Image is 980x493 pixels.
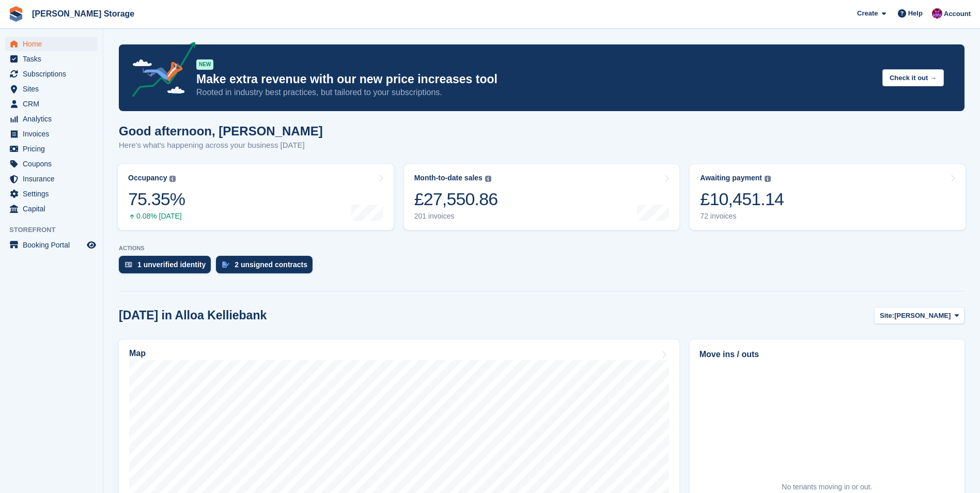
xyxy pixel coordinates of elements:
[8,6,24,22] img: stora-icon-8386f47178a22dfd0bd8f6a31ec36ba5ce8667c1dd55bd0f319d3a0aa187defe.svg
[5,37,98,51] a: menu
[414,174,483,182] div: Month-to-date sales
[23,238,85,252] span: Booking Portal
[118,164,394,230] a: Occupancy 75.35% 0.08% [DATE]
[485,176,491,182] img: icon-info-grey-7440780725fd019a000dd9b08b2336e03edf1995a4989e88bcd33f0948082b44.svg
[23,52,85,66] span: Tasks
[944,9,971,19] span: Account
[119,309,267,322] h2: [DATE] in Alloa Kelliebank
[5,52,98,66] a: menu
[5,238,98,252] a: menu
[119,245,965,252] p: ACTIONS
[23,37,85,51] span: Home
[137,260,206,269] div: 1 unverified identity
[123,42,196,101] img: price-adjustments-announcement-icon-8257ccfd72463d97f412b2fc003d46551f7dbcb40ab6d574587a9cd5c0d94...
[5,157,98,171] a: menu
[125,261,132,268] img: verify_identity-adf6edd0f0f0b5bbfe63781bf79b02c33cf7c696d77639b501bdc392416b5a36.svg
[700,174,762,182] div: Awaiting payment
[414,189,498,210] div: £27,550.86
[119,124,323,138] h1: Good afternoon, [PERSON_NAME]
[908,8,923,19] span: Help
[5,82,98,96] a: menu
[5,97,98,111] a: menu
[222,261,229,268] img: contract_signature_icon-13c848040528278c33f63329250d36e43548de30e8caae1d1a13099fd9432cc5.svg
[23,202,85,216] span: Capital
[5,172,98,186] a: menu
[119,140,323,151] p: Here's what's happening across your business [DATE]
[129,349,146,358] h2: Map
[196,59,213,70] div: NEW
[932,8,942,19] img: Audra Whitelaw
[700,189,784,210] div: £10,451.14
[196,72,874,87] p: Make extra revenue with our new price increases tool
[23,97,85,111] span: CRM
[23,187,85,201] span: Settings
[882,69,944,86] button: Check it out →
[235,260,307,269] div: 2 unsigned contracts
[196,87,874,98] p: Rooted in industry best practices, but tailored to your subscriptions.
[765,176,771,182] img: icon-info-grey-7440780725fd019a000dd9b08b2336e03edf1995a4989e88bcd33f0948082b44.svg
[5,67,98,81] a: menu
[700,212,784,221] div: 72 invoices
[28,5,138,22] a: [PERSON_NAME] Storage
[23,172,85,186] span: Insurance
[5,187,98,201] a: menu
[782,482,872,492] div: No tenants moving in or out.
[85,239,98,251] a: Preview store
[414,212,498,221] div: 201 invoices
[23,142,85,156] span: Pricing
[216,256,318,279] a: 2 unsigned contracts
[23,112,85,126] span: Analytics
[5,127,98,141] a: menu
[128,189,185,210] div: 75.35%
[880,311,894,321] span: Site:
[690,164,966,230] a: Awaiting payment £10,451.14 72 invoices
[9,225,103,235] span: Storefront
[874,307,965,324] button: Site: [PERSON_NAME]
[169,176,176,182] img: icon-info-grey-7440780725fd019a000dd9b08b2336e03edf1995a4989e88bcd33f0948082b44.svg
[699,348,955,361] h2: Move ins / outs
[5,112,98,126] a: menu
[894,311,951,321] span: [PERSON_NAME]
[404,164,680,230] a: Month-to-date sales £27,550.86 201 invoices
[5,142,98,156] a: menu
[128,174,167,182] div: Occupancy
[23,157,85,171] span: Coupons
[857,8,878,19] span: Create
[23,82,85,96] span: Sites
[23,127,85,141] span: Invoices
[119,256,216,279] a: 1 unverified identity
[128,212,185,221] div: 0.08% [DATE]
[5,202,98,216] a: menu
[23,67,85,81] span: Subscriptions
